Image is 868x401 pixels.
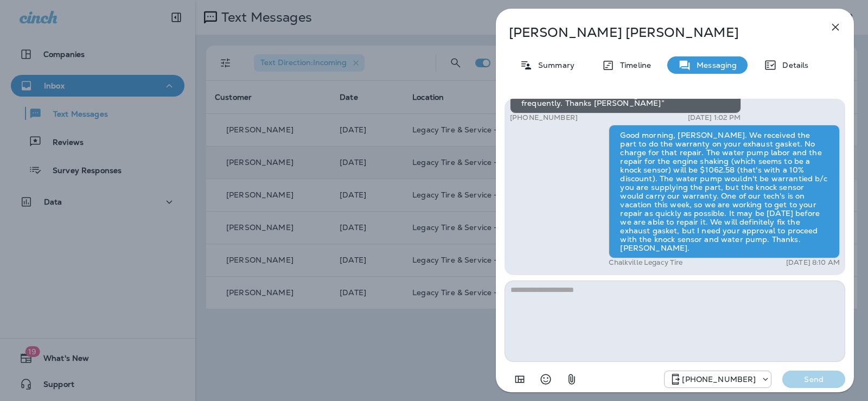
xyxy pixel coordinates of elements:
p: [PHONE_NUMBER] [682,375,756,384]
button: Select an emoji [535,368,557,390]
p: Timeline [615,61,651,69]
div: +1 (205) 606-2088 [665,373,771,386]
p: [PERSON_NAME] [PERSON_NAME] [509,25,805,40]
p: Details [777,61,808,69]
p: Summary [533,61,575,69]
p: Messaging [691,61,737,69]
div: Good morning, [PERSON_NAME]. We received the part to do the warranty on your exhaust gasket. No c... [609,125,840,258]
p: Chalkville Legacy Tire [609,258,682,267]
button: Add in a premade template [509,368,531,390]
p: [PHONE_NUMBER] [510,113,578,122]
p: [DATE] 8:10 AM [786,258,840,267]
p: [DATE] 1:02 PM [688,113,741,122]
